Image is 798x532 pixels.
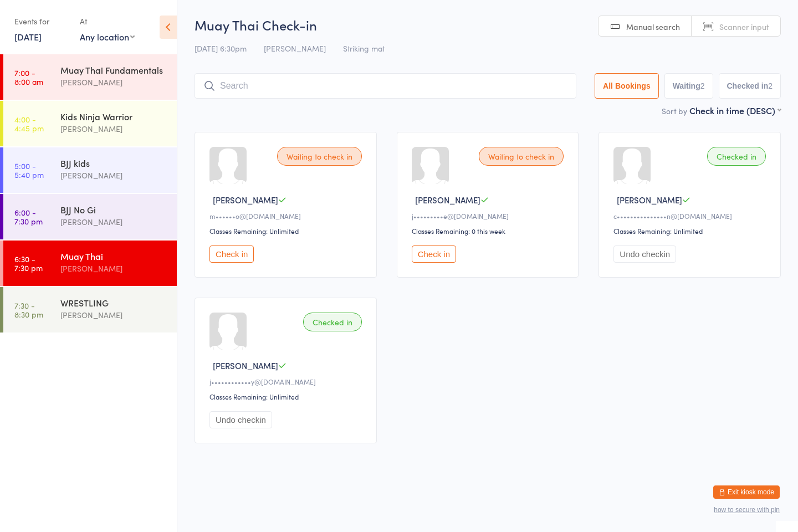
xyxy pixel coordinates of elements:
div: 2 [700,81,705,90]
button: Undo checkin [209,411,272,428]
button: how to secure with pin [714,506,780,514]
div: 2 [768,81,773,90]
div: [PERSON_NAME] [60,262,167,275]
span: Manual search [626,21,680,32]
a: 5:00 -5:40 pmBJJ kids[PERSON_NAME] [3,147,177,193]
h2: Muay Thai Check-in [195,16,781,34]
div: Checked in [707,147,766,166]
span: [PERSON_NAME] [415,194,480,206]
div: [PERSON_NAME] [60,169,167,182]
div: Waiting to check in [277,147,362,166]
button: Waiting2 [664,73,713,99]
time: 6:00 - 7:30 pm [14,208,43,226]
span: [PERSON_NAME] [617,194,682,206]
div: c•••••••••••••••n@[DOMAIN_NAME] [613,211,769,221]
span: [PERSON_NAME] [213,360,278,371]
button: Check in [412,245,456,263]
a: 4:00 -4:45 pmKids Ninja Warrior[PERSON_NAME] [3,101,177,146]
span: Striking mat [343,43,385,54]
a: 6:00 -7:30 pmBJJ No Gi[PERSON_NAME] [3,194,177,239]
div: Kids Ninja Warrior [60,110,167,122]
time: 7:30 - 8:30 pm [14,301,43,319]
div: BJJ kids [60,157,167,169]
div: Waiting to check in [479,147,564,166]
time: 5:00 - 5:40 pm [14,161,44,179]
div: Classes Remaining: Unlimited [209,226,365,236]
span: [PERSON_NAME] [264,43,326,54]
div: Check in time (DESC) [689,104,781,116]
div: j•••••••••e@[DOMAIN_NAME] [412,211,567,221]
div: Any location [80,30,135,43]
div: Classes Remaining: Unlimited [209,392,365,401]
div: [PERSON_NAME] [60,309,167,321]
a: 7:00 -8:00 amMuay Thai Fundamentals[PERSON_NAME] [3,54,177,100]
div: BJJ No Gi [60,203,167,216]
div: At [80,12,135,30]
button: Checked in2 [719,73,781,99]
div: Checked in [303,313,362,331]
time: 6:30 - 7:30 pm [14,254,43,272]
div: [PERSON_NAME] [60,122,167,135]
a: 6:30 -7:30 pmMuay Thai[PERSON_NAME] [3,241,177,286]
span: [PERSON_NAME] [213,194,278,206]
div: m••••••o@[DOMAIN_NAME] [209,211,365,221]
div: [PERSON_NAME] [60,76,167,89]
button: Exit kiosk mode [713,485,780,499]
div: Events for [14,12,69,30]
button: Check in [209,245,254,263]
span: [DATE] 6:30pm [195,43,247,54]
div: j••••••••••••y@[DOMAIN_NAME] [209,377,365,386]
div: WRESTLING [60,296,167,309]
div: Classes Remaining: 0 this week [412,226,567,236]
input: Search [195,73,576,99]
div: Muay Thai Fundamentals [60,64,167,76]
div: Muay Thai [60,250,167,262]
a: 7:30 -8:30 pmWRESTLING[PERSON_NAME] [3,287,177,332]
div: Classes Remaining: Unlimited [613,226,769,236]
button: Undo checkin [613,245,676,263]
time: 4:00 - 4:45 pm [14,115,44,132]
button: All Bookings [595,73,659,99]
div: [PERSON_NAME] [60,216,167,228]
span: Scanner input [719,21,769,32]
time: 7:00 - 8:00 am [14,68,43,86]
a: [DATE] [14,30,42,43]
label: Sort by [662,105,687,116]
